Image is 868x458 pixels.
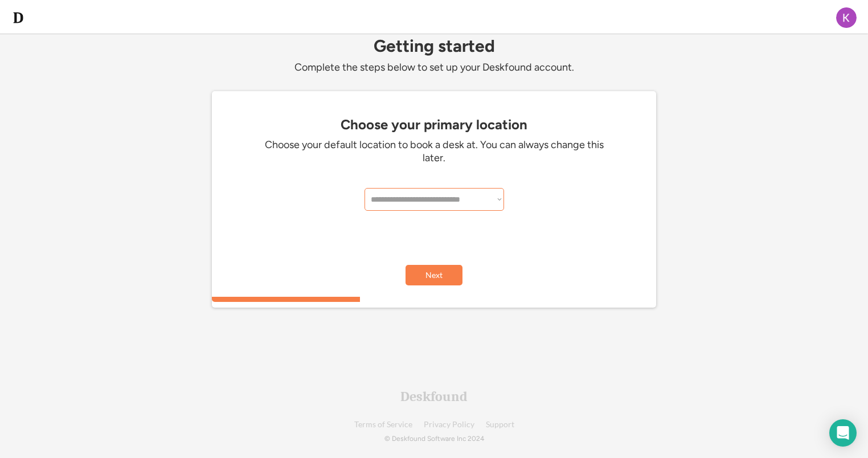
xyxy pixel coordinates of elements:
[214,297,658,302] div: 33.3333333333333%
[212,61,656,74] div: Complete the steps below to set up your Deskfound account.
[212,36,656,55] div: Getting started
[829,419,857,447] div: Open Intercom Messenger
[836,7,857,28] img: ACg8ocJqg1SJRWDSEBsXgQJyxOJBuaz6sRAEziwF00OQeR70ZwmLhA=s96-c
[400,390,468,403] div: Deskfound
[11,11,25,24] img: d-whitebg.png
[424,420,474,429] a: Privacy Policy
[263,138,605,165] div: Choose your default location to book a desk at. You can always change this later.
[486,420,514,429] a: Support
[406,265,462,285] button: Next
[218,117,650,133] div: Choose your primary location
[354,420,412,429] a: Terms of Service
